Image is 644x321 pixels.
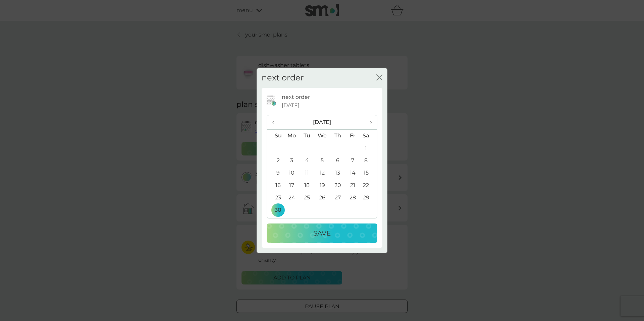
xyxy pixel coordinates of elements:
th: [DATE] [284,115,360,130]
span: [DATE] [282,101,300,110]
td: 29 [360,192,377,204]
td: 19 [315,179,330,192]
td: 12 [315,167,330,179]
td: 30 [267,204,284,216]
span: › [365,115,372,129]
td: 11 [300,167,315,179]
td: 7 [345,154,360,167]
th: Tu [300,129,315,142]
td: 21 [345,179,360,192]
h2: next order [262,73,304,83]
th: Mo [284,129,300,142]
td: 28 [345,192,360,204]
p: next order [282,93,310,102]
td: 8 [360,154,377,167]
td: 15 [360,167,377,179]
td: 3 [284,154,300,167]
td: 17 [284,179,300,192]
td: 23 [267,192,284,204]
th: Th [330,129,345,142]
td: 4 [300,154,315,167]
td: 22 [360,179,377,192]
td: 20 [330,179,345,192]
th: We [315,129,330,142]
th: Su [267,129,284,142]
button: Save [267,223,377,243]
td: 2 [267,154,284,167]
button: close [376,74,382,81]
p: Save [313,228,331,239]
td: 27 [330,192,345,204]
th: Fr [345,129,360,142]
span: ‹ [272,115,279,129]
td: 14 [345,167,360,179]
td: 26 [315,192,330,204]
td: 25 [300,192,315,204]
td: 16 [267,179,284,192]
td: 24 [284,192,300,204]
td: 1 [360,142,377,154]
td: 10 [284,167,300,179]
td: 5 [315,154,330,167]
td: 13 [330,167,345,179]
td: 9 [267,167,284,179]
td: 18 [300,179,315,192]
td: 6 [330,154,345,167]
th: Sa [360,129,377,142]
